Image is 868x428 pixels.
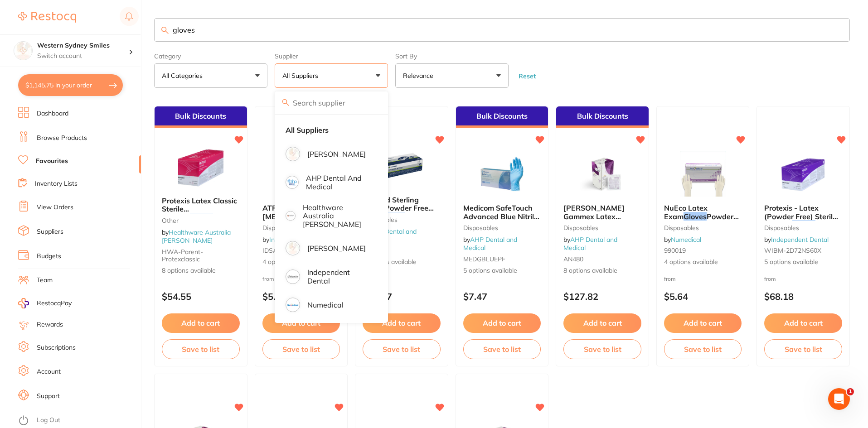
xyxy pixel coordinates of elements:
[463,203,539,237] span: Medicom SafeTouch Advanced Blue Nitrile Powder Free Exam
[764,339,842,359] button: Save to list
[363,339,441,359] button: Save to list
[37,320,63,329] a: Rewards
[463,266,541,275] span: 5 options available
[154,53,267,60] label: Category
[463,236,517,252] a: AHP Dental and Medical
[14,42,32,60] img: Western Sydney Smiles
[18,298,72,308] a: RestocqPay
[262,275,274,282] span: from
[563,203,625,237] span: [PERSON_NAME] Gammex Latex Powder Free Sterile
[190,213,213,222] em: Gloves
[287,242,299,254] img: Henry Schein Halas
[287,271,299,283] img: Independent Dental
[162,196,237,222] span: Protexis Latex Classic Sterile Surgical
[37,109,68,118] a: Dashboard
[664,246,686,255] span: 990019
[664,224,742,231] small: disposables
[463,236,517,252] span: by
[287,299,299,311] img: Numedical
[275,91,388,114] input: Search supplier
[262,339,340,359] button: Save to list
[395,63,509,88] button: Relevance
[262,203,325,221] span: ATF [MEDICAL_DATA]
[363,227,417,244] a: AHP Dental and Medical
[664,204,742,221] b: NuEco Latex Exam Gloves Powder Free
[37,416,60,425] a: Log Out
[262,313,340,332] button: Add to cart
[37,276,53,285] a: Team
[307,301,344,309] p: Numedical
[684,212,707,221] em: Gloves
[764,204,842,221] b: Protexis - Latex (Powder Free) Sterile Surgical Gloves - Brown
[162,228,231,245] a: Healthware Australia [PERSON_NAME]
[18,7,76,28] a: Restocq Logo
[463,204,541,221] b: Medicom SafeTouch Advanced Blue Nitrile Powder Free Exam Gloves
[764,291,842,302] p: $68.18
[463,291,541,302] p: $7.47
[516,72,538,80] button: Reset
[363,196,441,212] b: Halyard Sterling Nitrile Powder Free Exam Gloves
[18,414,138,428] button: Log Out
[463,255,505,263] span: MEDGBLUEPF
[563,255,583,263] span: AN480
[764,258,842,267] span: 5 options available
[403,71,437,80] p: Relevance
[573,151,632,197] img: Ansell Gammex Latex Powder Free Sterile Gloves
[664,313,742,332] button: Add to cart
[363,313,441,332] button: Add to cart
[287,177,297,188] img: AHP Dental and Medical
[37,203,73,212] a: View Orders
[269,236,327,244] a: Independent Dental
[307,150,366,158] p: [PERSON_NAME]
[282,71,322,80] p: All Suppliers
[671,236,701,244] a: Numedical
[664,212,739,229] span: Powder Free
[472,151,531,197] img: Medicom SafeTouch Advanced Blue Nitrile Powder Free Exam Gloves
[37,367,61,376] a: Account
[18,74,123,96] button: $1,145.75 in your order
[563,313,641,332] button: Add to cart
[764,224,842,231] small: disposables
[764,203,838,229] span: Protexis - Latex (Powder Free) Sterile Surgical
[664,275,676,282] span: from
[664,339,742,359] button: Save to list
[162,266,240,275] span: 8 options available
[674,151,732,197] img: NuEco Latex Exam Gloves Powder Free
[828,388,850,410] iframe: Intercom live chat
[764,246,821,255] span: WIBM-2D72NS60X
[363,227,417,244] span: by
[363,258,441,267] span: 4 options available
[262,291,340,302] p: $5.00
[363,291,441,302] p: $26.77
[563,339,641,359] button: Save to list
[162,197,240,213] b: Protexis Latex Classic Sterile Surgical Gloves 50 Pairs/Box
[764,236,829,244] span: by
[771,236,829,244] a: Independent Dental
[395,53,509,60] label: Sort By
[35,179,78,188] a: Inventory Lists
[162,291,240,302] p: $54.55
[171,144,230,189] img: Protexis Latex Classic Sterile Surgical Gloves 50 Pairs/Box
[307,244,366,252] p: [PERSON_NAME]
[563,224,641,231] small: disposables
[272,151,330,197] img: ATF Dental Examination Gloves - Nitrile - BLUE
[363,216,441,223] small: disposables
[372,143,431,188] img: Halyard Sterling Nitrile Powder Free Exam Gloves
[162,228,231,245] span: by
[262,204,340,221] b: ATF Dental Examination Gloves - Nitrile - BLUE
[664,203,708,221] span: NuEco Latex Exam
[764,275,776,282] span: from
[36,157,68,166] a: Favourites
[287,212,294,220] img: Healthware Australia Ridley
[563,291,641,302] p: $127.82
[275,53,388,60] label: Supplier
[37,392,60,401] a: Support
[664,258,742,267] span: 4 options available
[162,313,240,332] button: Add to cart
[556,106,649,128] div: Bulk Discounts
[456,106,548,128] div: Bulk Discounts
[463,224,541,231] small: disposables
[162,339,240,359] button: Save to list
[278,120,384,139] li: Clear selection
[287,148,299,160] img: Adam Dental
